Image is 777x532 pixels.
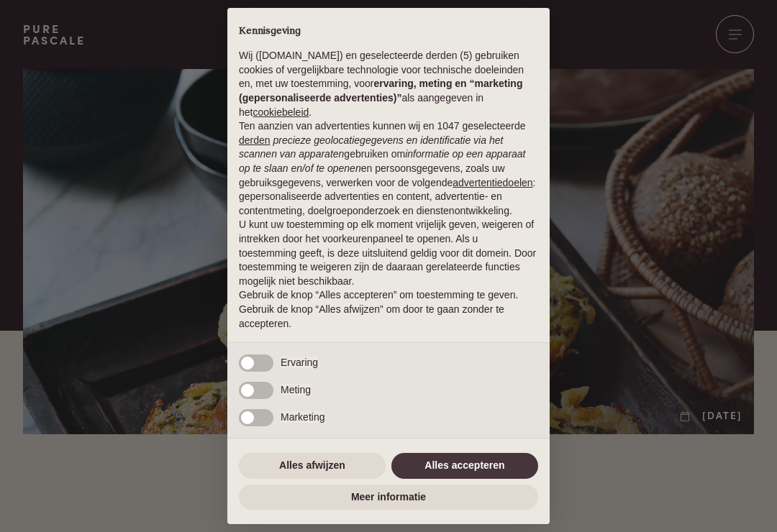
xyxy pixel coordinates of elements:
a: cookiebeleid [253,106,309,118]
button: advertentiedoelen [453,176,532,191]
span: Meting [281,384,311,395]
em: precieze geolocatiegegevens en identificatie via het scannen van apparaten [239,134,503,160]
p: Ten aanzien van advertenties kunnen wij en 1047 geselecteerde gebruiken om en persoonsgegevens, z... [239,119,538,218]
button: Meer informatie [239,485,538,510]
p: U kunt uw toestemming op elk moment vrijelijk geven, weigeren of intrekken door het voorkeurenpan... [239,218,538,288]
p: Gebruik de knop “Alles accepteren” om toestemming te geven. Gebruik de knop “Alles afwijzen” om d... [239,288,538,331]
h2: Kennisgeving [239,25,538,38]
em: informatie op een apparaat op te slaan en/of te openen [239,148,526,174]
strong: ervaring, meting en “marketing (gepersonaliseerde advertenties)” [239,78,522,104]
span: Marketing [281,411,324,423]
span: Ervaring [281,357,318,368]
p: Wij ([DOMAIN_NAME]) en geselecteerde derden (5) gebruiken cookies of vergelijkbare technologie vo... [239,49,538,119]
button: derden [239,134,271,148]
button: Alles afwijzen [239,453,386,479]
button: Alles accepteren [391,453,538,479]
